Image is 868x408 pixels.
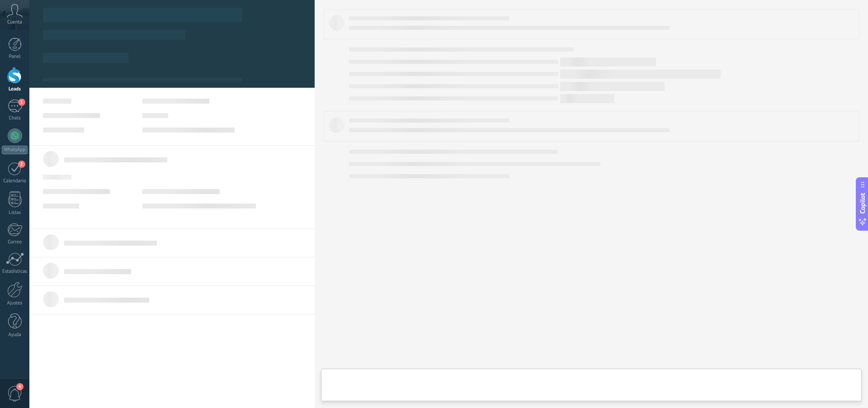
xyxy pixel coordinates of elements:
span: 1 [18,99,25,106]
div: Correo [2,239,28,245]
div: Leads [2,86,28,92]
span: Copilot [858,193,867,214]
span: 2 [18,161,25,168]
div: Calendario [2,178,28,184]
div: Panel [2,54,28,60]
span: Cuenta [7,19,22,25]
div: Listas [2,210,28,216]
div: Estadísticas [2,269,28,275]
div: Ayuda [2,332,28,338]
div: WhatsApp [2,146,28,154]
div: Ajustes [2,300,28,306]
div: Chats [2,115,28,121]
span: 4 [16,383,24,390]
